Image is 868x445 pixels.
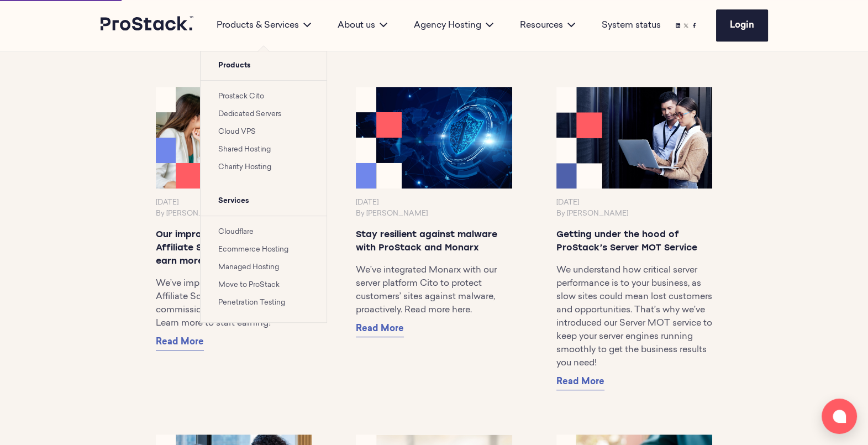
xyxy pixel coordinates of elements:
[822,399,857,434] button: Open chat window
[203,19,324,32] div: Products & Services
[556,208,713,219] p: By [PERSON_NAME]
[356,87,512,189] img: 234a9bc7-21e3-4584-8dd5-79b977bbbe91-768x468.png
[356,324,404,333] span: Read More
[156,228,312,268] p: Our improved web hosting Affiliate Scheme: refer more, earn more!
[556,87,713,189] img: Prostack-BlogImage-May25-ServerMOTService-1-768x468.jpg
[356,321,404,337] a: Read More
[156,197,312,208] p: [DATE]
[356,197,512,208] p: [DATE]
[556,197,713,208] p: [DATE]
[556,228,713,255] p: Getting under the hood of ProStack’s Server MOT Service
[730,21,754,30] span: Login
[356,208,512,219] p: By [PERSON_NAME]
[218,264,279,271] a: Managed Hosting
[356,264,512,317] p: We’ve integrated Monarx with our server platform Cito to protect customers’ sites against malware...
[201,187,327,216] span: Services
[401,19,507,32] div: Agency Hosting
[218,93,264,100] a: Prostack Cito
[101,16,194,35] a: Prostack logo
[218,246,288,253] a: Ecommerce Hosting
[356,228,512,255] p: Stay resilient against malware with ProStack and Monarx
[218,146,271,153] a: Shared Hosting
[324,19,401,32] div: About us
[556,264,713,370] p: We understand how critical server performance is to your business, as slow sites could mean lost ...
[156,334,204,350] a: Read More
[156,208,312,219] p: By [PERSON_NAME]
[156,87,312,189] img: Prostack-BlogImage-Aug25-ASL-768x468.png
[556,374,604,390] a: Read More
[507,19,588,32] div: Resources
[218,128,256,135] a: Cloud VPS
[556,378,604,386] span: Read More
[218,164,271,171] a: Charity Hosting
[218,299,285,306] a: Penetration Testing
[218,281,280,289] a: Move to ProStack
[716,9,768,41] a: Login
[201,51,327,80] span: Products
[156,277,312,330] p: We’ve improved our web hosting Affiliate Scheme with better commission rates and resources. Learn...
[218,228,254,235] a: Cloudflare
[602,19,661,32] a: System status
[218,111,281,118] a: Dedicated Servers
[156,338,204,347] span: Read More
